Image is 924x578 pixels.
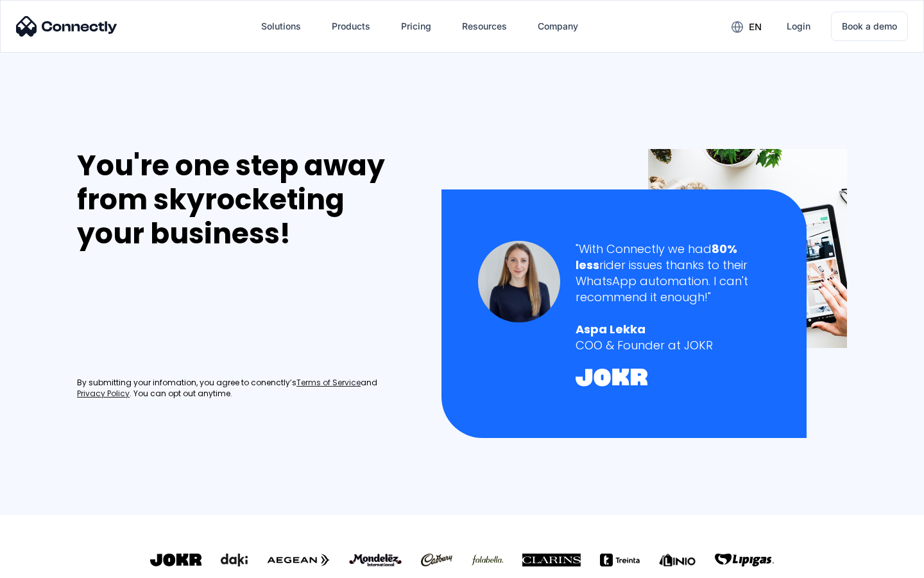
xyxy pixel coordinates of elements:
strong: Aspa Lekka [576,321,646,337]
div: Products [332,17,370,35]
div: Solutions [261,17,301,35]
a: Privacy Policy [77,389,130,399]
div: COO & Founder at JOKR [576,337,770,353]
div: By submitting your infomation, you agree to conenctly’s and . You can opt out anytime. [77,378,415,399]
div: en [749,18,762,36]
a: Book a demo [831,12,908,41]
div: Resources [462,17,507,35]
img: Connectly Logo [16,16,117,37]
div: Pricing [401,17,431,35]
div: Company [538,17,578,35]
a: Pricing [391,11,441,42]
div: "With Connectly we had rider issues thanks to their WhatsApp automation. I can't recommend it eno... [576,241,770,306]
a: Terms of Service [296,378,361,389]
div: Login [787,17,810,35]
ul: Language list [26,556,77,574]
aside: Language selected: English [13,556,77,574]
div: You're one step away from skyrocketing your business! [77,149,415,250]
iframe: Form 0 [77,266,269,362]
a: Login [776,11,821,42]
strong: 80% less [576,241,737,273]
